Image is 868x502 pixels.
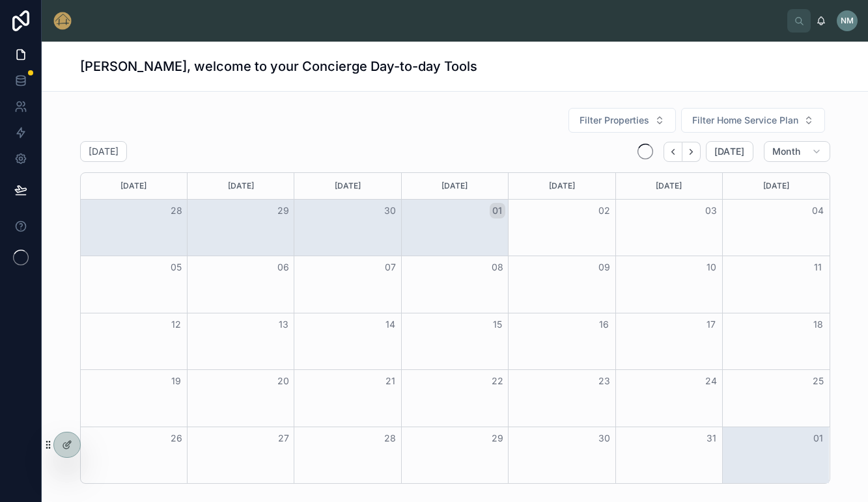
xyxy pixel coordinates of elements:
[596,203,612,218] button: 02
[382,259,398,275] button: 07
[810,317,826,332] button: 18
[703,373,719,389] button: 24
[681,108,825,133] button: Select Button
[596,317,612,332] button: 16
[810,430,826,446] button: 01
[618,173,720,199] div: [DATE]
[169,430,184,446] button: 26
[596,373,612,389] button: 23
[490,203,505,218] button: 01
[580,114,649,127] span: Filter Properties
[382,203,398,218] button: 30
[80,172,830,484] div: Month View
[83,18,787,23] div: scrollable content
[714,146,745,157] span: [DATE]
[682,142,701,162] button: Next
[189,173,292,199] div: [DATE]
[841,16,854,26] span: NM
[772,146,801,157] span: Month
[703,317,719,332] button: 17
[169,259,184,275] button: 05
[596,259,612,275] button: 09
[490,259,505,275] button: 08
[275,317,291,332] button: 13
[703,203,719,218] button: 03
[404,173,506,199] div: [DATE]
[382,317,398,332] button: 14
[275,373,291,389] button: 20
[810,203,826,218] button: 04
[706,141,753,162] button: [DATE]
[725,173,827,199] div: [DATE]
[568,108,676,133] button: Select Button
[810,373,826,389] button: 25
[764,141,830,162] button: Month
[169,317,184,332] button: 12
[89,145,119,158] h2: [DATE]
[810,259,826,275] button: 11
[296,173,399,199] div: [DATE]
[169,373,184,389] button: 19
[52,10,73,31] img: App logo
[83,173,185,199] div: [DATE]
[490,317,505,332] button: 15
[692,114,798,127] span: Filter Home Service Plan
[511,173,613,199] div: [DATE]
[80,57,477,75] h1: [PERSON_NAME], welcome to your Concierge Day-to-day Tools
[382,373,398,389] button: 21
[664,142,682,162] button: Back
[703,430,719,446] button: 31
[169,203,184,218] button: 28
[490,373,505,389] button: 22
[382,430,398,446] button: 28
[596,430,612,446] button: 30
[275,203,291,218] button: 29
[490,430,505,446] button: 29
[275,430,291,446] button: 27
[703,259,719,275] button: 10
[275,259,291,275] button: 06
